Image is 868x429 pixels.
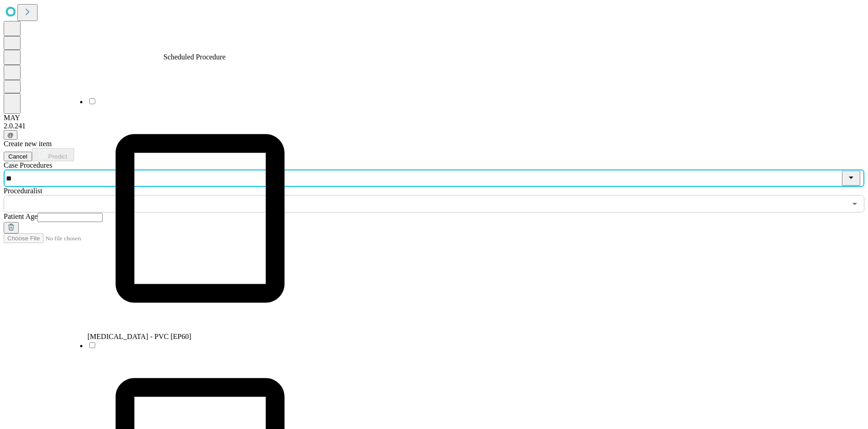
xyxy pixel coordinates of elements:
[7,132,14,138] span: @
[4,114,864,122] div: MAY
[4,212,38,220] span: Patient Age
[8,153,27,160] span: Cancel
[842,171,860,186] button: Close
[32,148,74,161] button: Predict
[4,187,42,195] span: Proceduralist
[4,140,52,148] span: Create new item
[163,53,226,61] div: Scheduled Procedure
[848,197,861,210] button: Open
[48,153,67,160] span: Predict
[87,333,191,340] span: [MEDICAL_DATA] - PVC [EP60]
[4,161,52,169] span: Scheduled Procedure
[4,122,864,130] div: 2.0.241
[4,130,17,140] button: @
[4,152,32,161] button: Cancel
